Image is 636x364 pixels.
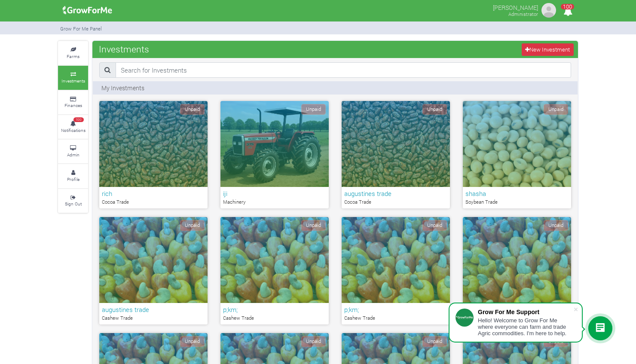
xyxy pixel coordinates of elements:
a: New Investment [522,43,574,56]
span: Unpaid [301,104,326,115]
p: Cashew Trade [344,315,447,322]
h6: shasha [465,190,569,197]
a: Unpaid p;km; Cashew Trade [342,217,450,324]
span: Unpaid [301,220,326,231]
span: Unpaid [422,220,447,231]
p: Soybean Trade [465,199,569,206]
h6: augustines trade [344,190,447,197]
p: Cashew Trade [223,315,326,322]
small: Administrator [508,11,538,17]
a: Farms [58,41,88,65]
small: Farms [67,53,79,59]
p: Cocoa Trade [344,199,447,206]
h6: p;km; [223,306,326,313]
a: 100 Notifications [58,115,88,139]
a: Unpaid shasha Soybean Trade [463,101,571,208]
small: Admin [67,152,79,158]
a: Unpaid augustines trade Cashew Trade [99,217,208,324]
span: Unpaid [180,220,205,231]
img: growforme image [60,2,115,19]
a: Unpaid p;km; Cashew Trade [220,217,329,324]
span: Unpaid [301,336,326,347]
p: My Investments [101,83,144,92]
span: Unpaid [544,104,568,115]
p: Machinery [223,199,326,206]
a: Profile [58,164,88,188]
a: Finances [58,91,88,114]
span: Investments [97,40,151,58]
span: Unpaid [422,104,447,115]
h6: rich [102,190,205,197]
span: Unpaid [422,336,447,347]
a: Investments [58,66,88,89]
p: Cocoa Trade [102,199,205,206]
a: Unpaid rich Cocoa Trade [99,101,208,208]
span: 100 [561,4,574,9]
h6: augustines trade [102,306,205,313]
div: Grow For Me Support [478,309,573,315]
span: Unpaid [544,220,568,231]
a: Unpaid augustines trade Cocoa Trade [342,101,450,208]
p: [PERSON_NAME] [493,2,538,12]
a: Admin [58,140,88,163]
div: Hello! Welcome to Grow For Me where everyone can farm and trade Agric commodities. I'm here to help. [478,317,573,336]
input: Search for Investments [116,62,571,78]
span: 100 [73,117,84,122]
small: Sign Out [65,201,82,207]
h6: p;km; [344,306,447,313]
i: Notifications [560,2,576,21]
span: Unpaid [180,104,205,115]
h6: iji [223,190,326,197]
a: 100 [560,8,576,16]
small: Notifications [61,127,86,133]
small: Finances [64,102,82,108]
a: Sign Out [58,189,88,213]
img: growforme image [540,2,557,19]
a: Unpaid y68yt Cashew Trade [463,217,571,324]
span: Unpaid [180,336,205,347]
a: Unpaid iji Machinery [220,101,329,208]
small: Profile [67,176,79,182]
p: Cashew Trade [102,315,205,322]
small: Grow For Me Panel [60,25,102,32]
small: Investments [61,78,85,84]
